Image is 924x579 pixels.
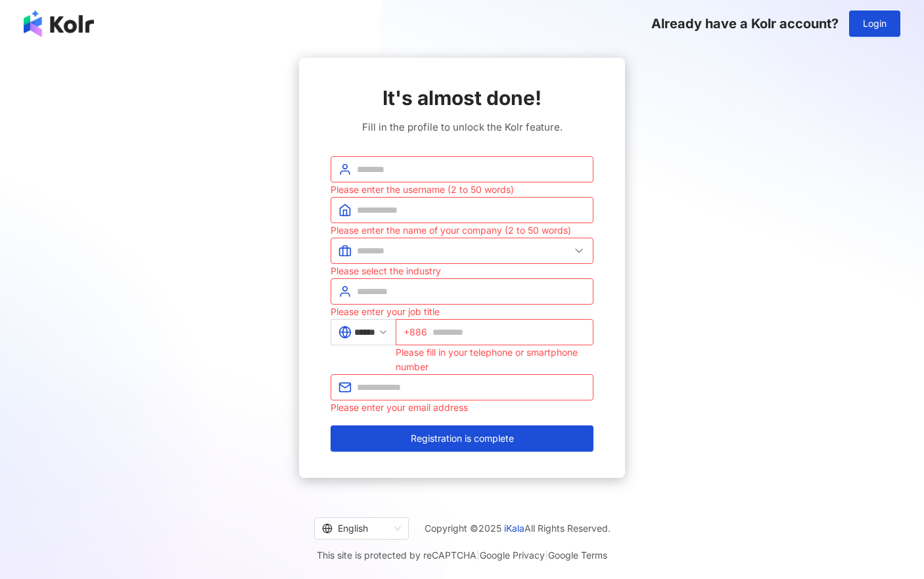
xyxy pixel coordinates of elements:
img: logo [24,11,94,37]
div: Please enter the name of your company (2 to 50 words) [331,223,593,238]
button: Login [849,11,900,37]
a: Google Privacy [480,549,545,561]
span: | [476,549,480,561]
div: Please fill in your telephone or smartphone number [396,345,593,374]
div: English [322,518,389,539]
span: Copyright © 2025 All Rights Reserved. [425,521,611,536]
div: Please select the industry [331,264,593,278]
div: Please enter your email address [331,400,593,415]
a: Google Terms [548,549,607,561]
span: +886 [404,325,427,339]
a: iKala [504,523,524,534]
span: This site is protected by reCAPTCHA [317,547,607,563]
span: Already have a Kolr account? [651,16,839,32]
span: Fill in the profile to unlock the Kolr feature. [362,119,563,135]
div: Please enter the username (2 to 50 words) [331,182,593,197]
button: Registration is complete [331,425,593,452]
span: | [545,549,548,561]
div: Please enter your job title [331,305,593,319]
span: It's almost done! [382,84,542,112]
span: Login [863,18,887,29]
span: Registration is complete [411,433,514,444]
